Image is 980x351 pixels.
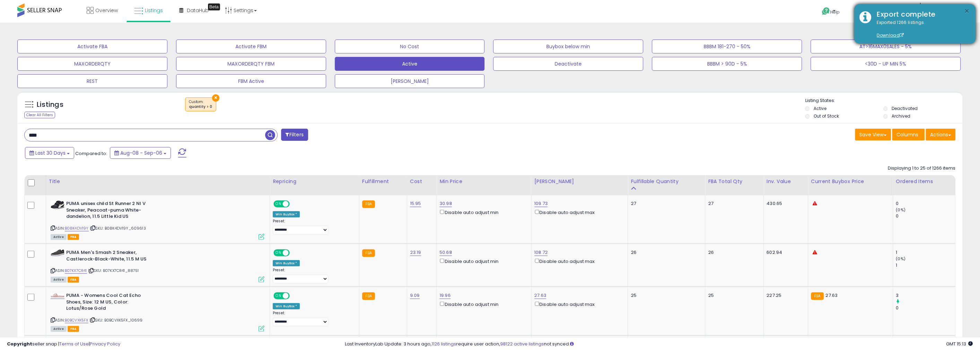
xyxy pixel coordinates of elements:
[335,57,485,71] button: Active
[440,208,526,216] div: Disable auto adjust min
[274,250,283,256] span: ON
[289,293,300,299] span: OFF
[897,131,919,138] span: Columns
[335,74,485,88] button: [PERSON_NAME]
[814,113,839,119] label: Out of Stock
[24,112,55,118] div: Clear All Filters
[631,292,700,299] div: 25
[440,249,452,256] a: 50.68
[289,250,300,256] span: OFF
[708,292,758,299] div: 25
[51,200,264,239] div: ASIN:
[51,292,264,331] div: ASIN:
[410,178,434,185] div: Cost
[811,40,961,53] button: AT>16MAX0SALES - 5%
[493,57,643,71] button: Deactivate
[440,257,526,265] div: Disable auto adjust min
[535,292,547,299] a: 27.63
[362,249,375,257] small: FBA
[652,40,802,53] button: BBBM 181-270 - 50%
[946,341,973,347] span: 2025-10-7 15:13 GMT
[877,32,904,38] a: Download
[362,200,375,208] small: FBA
[440,200,452,207] a: 30.98
[51,326,67,332] span: All listings currently available for purchase on Amazon
[68,277,79,283] span: FBA
[68,326,79,332] span: FBA
[281,129,308,141] button: Filters
[51,277,67,283] span: All listings currently available for purchase on Amazon
[440,300,526,308] div: Disable auto adjust min
[896,200,955,207] div: 0
[410,292,420,299] a: 9.09
[7,341,120,348] div: seller snap | |
[212,94,219,102] button: ×
[176,74,326,88] button: FBM Active
[432,341,456,347] a: 1126 listings
[75,150,107,157] span: Compared to:
[90,341,120,347] a: Privacy Policy
[66,292,150,314] b: PUMA - Womens Cool Cat Echo Shoes, Size: 12 M US, Color: Lotus/Rose Gold
[187,7,209,14] span: DataHub
[176,57,326,71] button: MAXORDERQTY FBM
[37,100,63,110] h5: Listings
[90,225,146,231] span: | SKU: B08K4DV19Y_609613
[68,234,79,240] span: FBA
[410,249,421,256] a: 23.19
[535,300,623,308] div: Disable auto adjust max
[535,208,623,216] div: Disable auto adjust max
[273,260,300,266] div: Win BuyBox *
[767,249,803,256] div: 602.94
[631,200,700,207] div: 27
[65,225,89,231] a: B08K4DV19Y
[888,165,956,172] div: Displaying 1 to 25 of 1266 items
[535,178,625,185] div: [PERSON_NAME]
[273,178,356,185] div: Repricing
[896,207,906,213] small: (0%)
[51,200,64,209] img: 418wmnT2b2S._SL40_.jpg
[273,219,354,234] div: Preset:
[17,74,167,88] button: REST
[892,105,918,111] label: Deactivated
[189,104,213,109] div: quantity > 0
[708,200,758,207] div: 27
[274,293,283,299] span: ON
[362,292,375,300] small: FBA
[51,249,264,282] div: ASIN:
[826,292,838,299] span: 27.63
[120,149,162,156] span: Aug-08 - Sep-06
[855,129,891,140] button: Save View
[631,249,700,256] div: 26
[17,40,167,53] button: Activate FBA
[964,7,970,16] button: ×
[440,178,528,185] div: Min Price
[208,3,220,10] div: Tooltip anchor
[805,97,963,104] p: Listing States:
[896,292,955,299] div: 3
[831,9,840,15] span: Help
[708,178,761,185] div: FBA Total Qty
[51,234,67,240] span: All listings currently available for purchase on Amazon
[25,147,74,159] button: Last 30 Days
[7,341,32,347] strong: Copyright
[872,19,971,39] div: Exported 1266 listings.
[767,292,803,299] div: 227.25
[95,7,118,14] span: Overview
[289,201,300,207] span: OFF
[410,200,421,207] a: 15.95
[822,7,831,16] i: Get Help
[896,305,955,311] div: 0
[535,257,623,265] div: Disable auto adjust max
[814,105,826,111] label: Active
[88,268,139,273] span: | SKU: B07KX7CR41_88751
[500,341,544,347] a: 98122 active listings
[872,9,971,19] div: Export complete
[89,317,143,323] span: | SKU: B0BCVXK5FX_10699
[440,292,451,299] a: 19.96
[35,149,66,156] span: Last 30 Days
[811,57,961,71] button: <30D - UP MIN 5%
[273,311,354,326] div: Preset:
[811,292,824,300] small: FBA
[811,178,890,185] div: Current Buybox Price
[51,293,64,298] img: 218dum6hb-L._SL40_.jpg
